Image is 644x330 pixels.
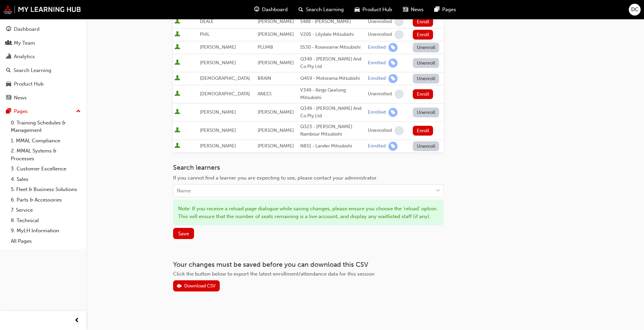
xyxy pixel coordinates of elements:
span: car-icon [355,5,360,14]
div: Search Learning [14,67,51,74]
div: Dashboard [14,25,40,33]
span: people-icon [6,40,11,46]
span: [PERSON_NAME] [258,60,294,66]
span: learningRecordVerb_ENROLL-icon [388,142,398,151]
span: learningRecordVerb_ENROLL-icon [388,58,398,68]
button: Unenroll [413,58,439,68]
button: Download CSV [173,280,220,291]
div: Enrolled [368,109,386,116]
span: download-icon [177,284,182,289]
button: Pages [3,105,84,118]
img: mmal [3,5,81,14]
span: learningRecordVerb_NONE-icon [395,17,404,26]
a: Search Learning [3,64,84,77]
a: All Pages [8,236,84,246]
a: pages-iconPages [429,3,461,17]
span: [PERSON_NAME] [200,143,236,149]
div: Enrolled [368,60,386,66]
span: [PERSON_NAME] [200,60,236,66]
a: search-iconSearch Learning [293,3,349,17]
div: Enrolled [368,44,386,51]
span: PHIL [200,31,210,37]
span: Save [178,231,189,237]
div: Name [177,187,191,195]
span: news-icon [403,5,408,14]
span: Pages [442,6,456,14]
span: User is active [174,44,180,51]
span: Search Learning [306,6,344,14]
div: V349 - Kings Geelong Mitsubishi [300,87,365,102]
div: Unenrolled [368,91,392,97]
div: Enrolled [368,75,386,82]
button: Unenroll [413,108,439,117]
div: Enrolled [368,143,386,149]
div: N831 - Lander Mitsubishi [300,142,365,150]
span: User is active [174,127,180,134]
span: [PERSON_NAME] [258,31,294,37]
a: 0. Training Schedules & Management [8,118,84,136]
span: prev-icon [74,316,79,325]
span: User is active [174,60,180,66]
div: Note: If you receive a reload page dialogue while saving changes, please ensure you choose the 'r... [173,200,444,225]
a: 8. Technical [8,215,84,226]
span: DEALE [200,19,214,24]
a: car-iconProduct Hub [349,3,398,17]
span: User is active [174,75,180,82]
span: up-icon [76,107,81,116]
div: News [14,94,27,102]
span: chart-icon [6,54,11,60]
span: news-icon [6,95,11,101]
div: Analytics [14,53,35,61]
div: Q323 - [PERSON_NAME] Nambour Mitsubishi [300,123,365,138]
button: Enroll [413,126,433,136]
a: 2. MMAL Systems & Processes [8,146,84,164]
span: [PERSON_NAME] [258,19,294,24]
button: Enroll [413,89,433,99]
span: search-icon [6,68,11,74]
h3: Your changes must be saved before you can download this CSV [173,261,444,268]
div: Q349 - [PERSON_NAME] And Co Pty Ltd [300,105,365,120]
div: Download CSV [184,283,216,289]
a: 9. MyLH Information [8,226,84,236]
span: User is active [174,143,180,149]
span: DC [631,6,639,14]
div: Unenrolled [368,19,392,25]
span: learningRecordVerb_NONE-icon [395,90,404,99]
span: [DEMOGRAPHIC_DATA] [200,91,250,97]
span: guage-icon [254,5,259,14]
button: Unenroll [413,43,439,52]
a: news-iconNews [398,3,429,17]
a: 3. Customer Excellence [8,164,84,174]
span: learningRecordVerb_ENROLL-icon [388,43,398,52]
span: If you cannot find a learner you are expecting to see, please contact your administrator. [173,175,378,181]
a: 6. Parts & Accessories [8,195,84,205]
span: search-icon [299,5,303,14]
a: Analytics [3,50,84,63]
div: Pages [14,108,28,115]
span: [PERSON_NAME] [258,127,294,133]
span: User is active [174,109,180,116]
a: 1. MMAL Compliance [8,136,84,146]
a: News [3,92,84,104]
span: News [411,6,424,14]
div: Unenrolled [368,31,392,38]
span: learningRecordVerb_NONE-icon [395,30,404,39]
span: [PERSON_NAME] [258,143,294,149]
span: [DEMOGRAPHIC_DATA] [200,75,250,81]
span: ANEES [258,91,271,97]
a: 7. Service [8,205,84,215]
span: Click the button below to export the latest enrollment/attendance data for this session [173,271,375,277]
button: DC [629,4,641,16]
span: [PERSON_NAME] [200,109,236,115]
a: 5. Fleet & Business Solutions [8,184,84,195]
button: Save [173,228,194,239]
span: pages-icon [6,109,11,115]
span: down-icon [436,187,440,195]
div: S488 - [PERSON_NAME] [300,18,365,26]
button: DashboardMy TeamAnalyticsSearch LearningProduct HubNews [3,22,84,105]
a: 4. Sales [8,174,84,185]
span: PLUMB [258,44,273,50]
span: guage-icon [6,26,11,32]
div: V205 - Lilydale Mitsubishi [300,31,365,39]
